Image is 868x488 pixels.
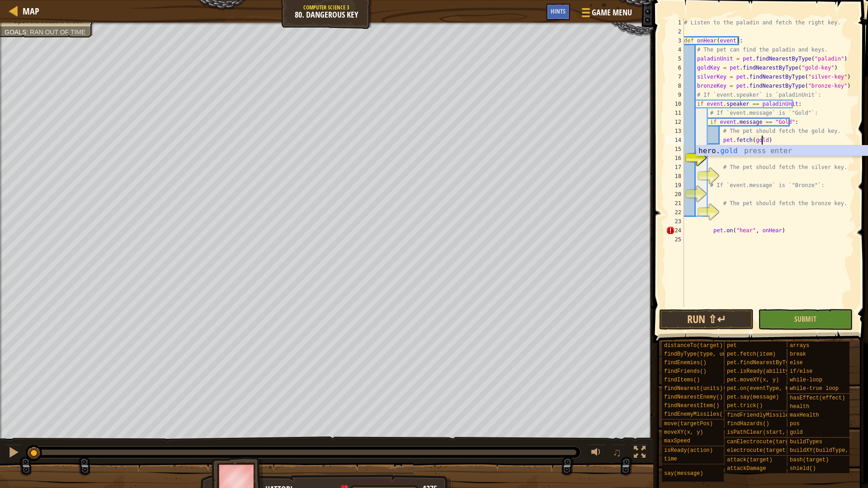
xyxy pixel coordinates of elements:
span: attackDamage [727,465,766,472]
div: 21 [666,199,684,208]
span: arrays [790,343,809,349]
button: Run ⇧↵ [659,309,754,330]
span: electrocute(target) [727,447,789,454]
span: Submit [794,314,816,324]
div: 8 [666,81,684,90]
div: 13 [666,127,684,136]
span: pet.on(eventType, handler) [727,385,811,392]
span: buildXY(buildType, x, y) [790,447,868,454]
span: if/else [790,368,812,375]
div: 3 [666,36,684,45]
span: findNearest(units) [664,385,723,392]
span: gold [790,429,803,436]
button: ♫ [611,444,626,463]
span: pet.moveXY(x, y) [727,377,779,383]
span: break [790,351,806,357]
span: Map [23,5,39,17]
span: maxHealth [790,412,819,418]
span: say(message) [664,470,703,477]
span: Hints [551,7,566,15]
span: isPathClear(start, end) [727,429,802,436]
button: Adjust volume [588,444,606,463]
div: 11 [666,108,684,117]
span: findHazards() [727,421,769,427]
span: time [664,456,677,462]
span: findNearestItem() [664,403,719,409]
span: findEnemyMissiles() [664,411,726,418]
button: Ctrl + P: Pause [5,444,23,463]
span: pet.fetch(item) [727,351,776,357]
div: 9 [666,90,684,99]
div: 18 [666,172,684,181]
span: canElectrocute(target) [727,439,798,445]
span: findItems() [664,377,700,383]
span: else [790,360,803,366]
span: findFriendlyMissiles() [727,412,798,418]
span: findNearestEnemy() [664,394,723,400]
span: health [790,404,809,410]
span: findEnemies() [664,360,707,366]
div: 7 [666,72,684,81]
span: moveXY(x, y) [664,429,703,436]
div: 10 [666,99,684,108]
div: 20 [666,190,684,199]
span: pos [790,421,800,427]
div: 24 [666,226,684,235]
span: hasEffect(effect) [790,395,845,401]
span: maxSpeed [664,438,690,444]
span: distanceTo(target) [664,343,723,349]
div: 17 [666,163,684,172]
a: Map [18,5,39,17]
div: 25 [666,235,684,244]
span: while-true loop [790,385,839,392]
div: 1 [666,18,684,27]
span: pet.trick() [727,403,763,409]
span: pet [727,343,737,349]
span: isReady(action) [664,447,713,454]
div: 15 [666,145,684,154]
span: findFriends() [664,368,707,375]
div: 6 [666,63,684,72]
div: 23 [666,217,684,226]
div: 19 [666,181,684,190]
div: 14 [666,136,684,145]
span: while-loop [790,377,822,383]
div: 12 [666,117,684,127]
span: Ran out of time [30,28,85,36]
div: 4 [666,45,684,54]
div: 16 [666,154,684,163]
span: : [26,28,30,36]
span: move(targetPos) [664,421,713,427]
span: attack(target) [727,457,773,463]
span: pet.say(message) [727,394,779,400]
span: ♫ [613,446,622,459]
div: 2 [666,27,684,36]
span: findByType(type, units) [664,351,739,357]
span: pet.isReady(ability) [727,368,792,375]
button: Submit [758,309,853,330]
span: shield() [790,465,816,472]
span: Game Menu [592,7,632,19]
div: 22 [666,208,684,217]
div: 5 [666,54,684,63]
span: bash(target) [790,457,829,463]
span: Goals [5,28,26,36]
button: Toggle fullscreen [631,444,649,463]
span: pet.findNearestByType(type) [727,360,815,366]
button: Game Menu [575,4,637,25]
span: buildTypes [790,439,822,445]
